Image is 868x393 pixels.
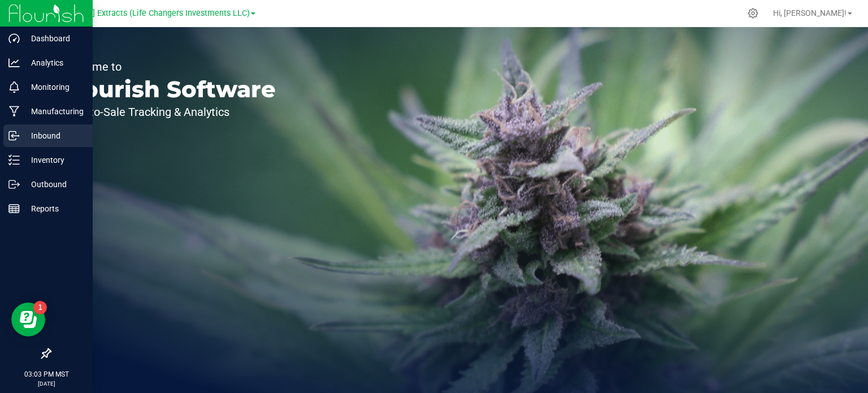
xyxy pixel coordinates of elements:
p: Reports [20,202,88,215]
p: Monitoring [20,80,88,94]
iframe: Resource center [11,303,45,336]
p: Seed-to-Sale Tracking & Analytics [61,106,276,118]
inline-svg: Reports [8,203,20,214]
inline-svg: Analytics [8,57,20,68]
inline-svg: Dashboard [8,33,20,44]
inline-svg: Outbound [8,179,20,190]
p: Inbound [20,129,88,142]
p: Inventory [20,153,88,167]
p: Outbound [20,178,88,191]
span: [PERSON_NAME] Extracts (Life Changers Investments LLC) [33,8,250,18]
p: Dashboard [20,32,88,45]
p: [DATE] [5,379,88,388]
p: Flourish Software [61,78,276,101]
inline-svg: Manufacturing [8,106,20,117]
p: 03:03 PM MST [5,369,88,379]
inline-svg: Inbound [8,130,20,141]
div: Manage settings [746,8,760,19]
inline-svg: Monitoring [8,81,20,93]
p: Welcome to [61,61,276,72]
iframe: Resource center unread badge [33,301,47,314]
span: Hi, [PERSON_NAME]! [773,8,847,18]
p: Manufacturing [20,105,88,118]
p: Analytics [20,56,88,70]
inline-svg: Inventory [8,154,20,166]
